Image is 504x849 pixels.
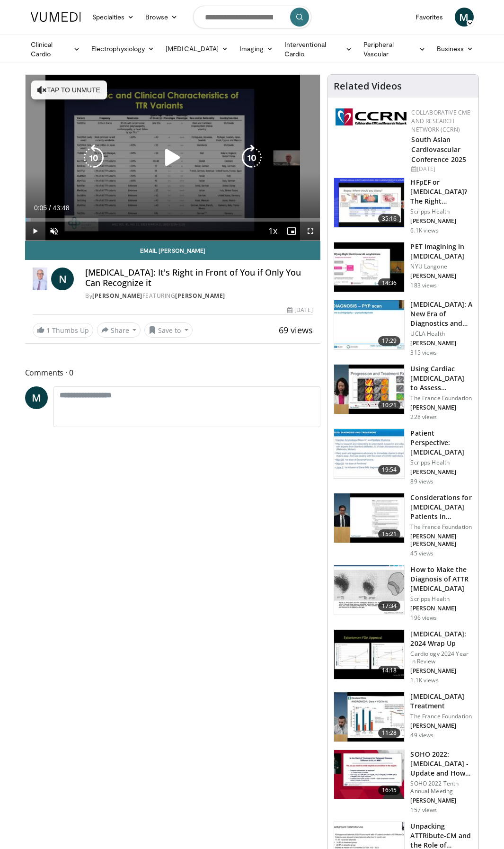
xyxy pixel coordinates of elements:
[410,605,473,612] p: [PERSON_NAME]
[410,394,473,402] p: The France Foundation
[431,39,479,58] a: Business
[410,340,473,347] p: [PERSON_NAME]
[410,178,473,206] h3: HFpEF or [MEDICAL_DATA]? The Right Therapies for Right Patients
[33,323,93,338] a: 1 Thumbs Up
[25,386,48,409] a: M
[410,208,473,215] p: Scripps Health
[410,595,473,603] p: Scripps Health
[25,241,321,260] a: Email [PERSON_NAME]
[49,204,51,212] span: /
[334,429,473,485] a: 19:54 Patient Perspective: [MEDICAL_DATA] Scripps Health [PERSON_NAME] 89 views
[140,8,183,27] a: Browse
[31,80,107,99] button: Tap to unmute
[378,728,401,738] span: 11:28
[334,629,473,684] a: 14:18 [MEDICAL_DATA]: 2024 Wrap Up Cardiology 2024 Year in Review [PERSON_NAME] 1.1K views
[44,222,63,241] button: Unmute
[85,292,313,300] div: By FEATURING
[97,322,141,338] button: Share
[279,324,313,336] span: 69 views
[287,306,313,314] div: [DATE]
[378,401,401,410] span: 10:21
[411,108,470,134] a: Collaborative CME and Research Network (CCRN)
[410,750,473,778] h3: SOHO 2022: [MEDICAL_DATA] - Update and How To Use Novel Agents
[46,326,50,335] span: 1
[234,39,279,58] a: Imaging
[334,429,404,478] img: 66cea5b4-b247-4899-9dd6-67499fcc05d7.150x105_q85_crop-smart_upscale.jpg
[455,8,474,27] a: M
[410,429,473,457] h3: Patient Perspective: [MEDICAL_DATA]
[410,404,473,411] p: [PERSON_NAME]
[378,529,401,539] span: 15:21
[334,300,473,357] a: 17:29 [MEDICAL_DATA]: A New Era of Diagnostics and Therapeutics UCLA Health [PERSON_NAME] 315 views
[334,178,473,234] a: 35:16 HFpEF or [MEDICAL_DATA]? The Right Therapies for Right Patients Scripps Health [PERSON_NAME...
[334,750,473,814] a: 16:45 SOHO 2022: [MEDICAL_DATA] - Update and How To Use Novel Agents SOHO 2022 Tenth Annual Meeti...
[410,364,473,393] h3: Using Cardiac [MEDICAL_DATA] to Assess Progression and Treatment Response
[410,523,473,531] p: The France Foundation
[87,8,140,27] a: Specialties
[334,242,473,292] a: 14:36 PET Imagining in [MEDICAL_DATA] NYU Langone [PERSON_NAME] 183 views
[410,565,473,593] h3: How to Make the Diagnosis of ATTR [MEDICAL_DATA]
[92,292,142,300] a: [PERSON_NAME]
[410,468,473,476] p: [PERSON_NAME]
[410,8,449,27] a: Favorites
[410,300,473,328] h3: [MEDICAL_DATA]: A New Era of Diagnostics and Therapeutics
[410,263,473,270] p: NYU Langone
[410,459,473,466] p: Scripps Health
[334,364,473,421] a: 10:21 Using Cardiac [MEDICAL_DATA] to Assess Progression and Treatment Response The France Founda...
[26,75,320,241] video-js: Video Player
[410,242,473,261] h3: PET Imagining in [MEDICAL_DATA]
[410,629,473,648] h3: [MEDICAL_DATA]: 2024 Wrap Up
[334,242,404,292] img: cac2b0cd-2f26-4174-8237-e40d74628455.150x105_q85_crop-smart_upscale.jpg
[282,222,301,241] button: Enable picture-in-picture mode
[410,217,473,225] p: [PERSON_NAME]
[334,178,404,227] img: dfd7e8cb-3665-484f-96d9-fe431be1631d.150x105_q85_crop-smart_upscale.jpg
[334,565,404,615] img: c12b0fdb-e439-4951-8ee6-44c04407b222.150x105_q85_crop-smart_upscale.jpg
[410,650,473,665] p: Cardiology 2024 Year in Review
[410,722,473,730] p: [PERSON_NAME]
[263,222,282,241] button: Playback Rate
[51,268,74,290] a: N
[334,692,473,742] a: 11:28 [MEDICAL_DATA] Treatment The France Foundation [PERSON_NAME] 49 views
[410,533,473,548] p: [PERSON_NAME] [PERSON_NAME]
[334,365,404,414] img: 565c1543-92ae-41b9-a411-1852bf6529a5.150x105_q85_crop-smart_upscale.jpg
[410,732,433,739] p: 49 views
[26,218,320,222] div: Progress Bar
[378,336,401,346] span: 17:29
[33,268,48,290] img: Dr. Norman E. Lepor
[410,797,473,804] p: [PERSON_NAME]
[410,349,437,357] p: 315 views
[410,227,438,234] p: 6.1K views
[410,330,473,338] p: UCLA Health
[144,322,193,338] button: Save to
[334,300,404,349] img: 3a61ed57-80ed-4134-89e2-85aa32d7d692.150x105_q85_crop-smart_upscale.jpg
[53,204,69,212] span: 43:48
[410,780,473,795] p: SOHO 2022 Tenth Annual Meeting
[410,713,473,720] p: The France Foundation
[193,6,311,28] input: Search topics, interventions
[31,12,81,22] img: VuMedi Logo
[336,108,407,125] img: a04ee3ba-8487-4636-b0fb-5e8d268f3737.png.150x105_q85_autocrop_double_scale_upscale_version-0.2.png
[160,39,234,58] a: [MEDICAL_DATA]
[25,366,321,379] span: Comments 0
[26,222,44,241] button: Play
[334,750,404,799] img: e66e90e2-96ea-400c-b863-6a503731f831.150x105_q85_crop-smart_upscale.jpg
[378,786,401,795] span: 16:45
[334,80,402,92] h4: Related Videos
[411,165,471,173] div: [DATE]
[378,601,401,611] span: 17:34
[410,614,437,622] p: 196 views
[410,667,473,675] p: [PERSON_NAME]
[334,692,404,742] img: bc1b0432-163c-4bfa-bfca-e644c630a5a2.150x105_q85_crop-smart_upscale.jpg
[378,666,401,675] span: 14:18
[410,413,437,421] p: 228 views
[34,204,47,212] span: 0:05
[85,268,313,288] h4: [MEDICAL_DATA]: It's Right in Front of You if Only You Can Recognize it
[175,292,225,300] a: [PERSON_NAME]
[334,565,473,622] a: 17:34 How to Make the Diagnosis of ATTR [MEDICAL_DATA] Scripps Health [PERSON_NAME] 196 views
[334,630,404,679] img: 1b83262e-8cdd-4c81-b686-042e84632b82.150x105_q85_crop-smart_upscale.jpg
[378,465,401,474] span: 19:54
[410,493,473,521] h3: Considerations for [MEDICAL_DATA] Patients in [MEDICAL_DATA]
